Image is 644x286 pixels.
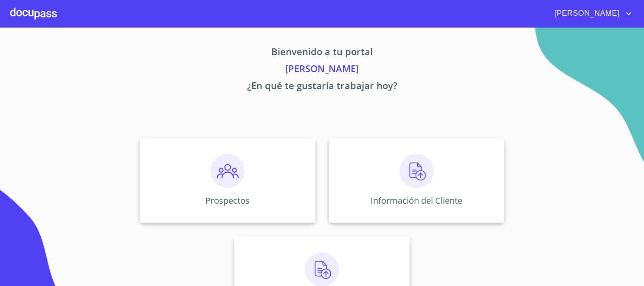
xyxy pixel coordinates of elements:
p: Información del Cliente [371,195,462,206]
p: Prospectos [205,195,250,206]
img: prospectos.png [211,154,245,188]
span: [PERSON_NAME] [548,7,624,20]
p: Bienvenido a tu portal [61,45,584,62]
img: carga.png [399,154,433,188]
p: [PERSON_NAME] [61,62,584,79]
button: account of current user [548,7,634,20]
p: ¿En qué te gustaría trabajar hoy? [61,79,584,95]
